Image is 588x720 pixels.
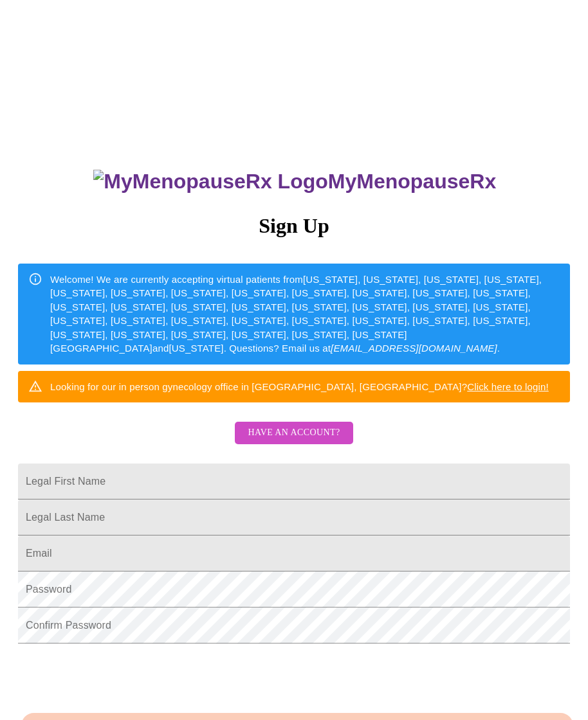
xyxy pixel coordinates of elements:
h3: Sign Up [18,214,570,238]
span: Have an account? [248,425,340,441]
iframe: reCAPTCHA [18,650,214,700]
button: Have an account? [235,422,353,444]
div: Looking for our in person gynecology office in [GEOGRAPHIC_DATA], [GEOGRAPHIC_DATA]? [50,375,549,399]
a: Have an account? [232,436,356,447]
a: Click here to login! [467,381,549,392]
img: MyMenopauseRx Logo [93,170,327,194]
div: Welcome! We are currently accepting virtual patients from [US_STATE], [US_STATE], [US_STATE], [US... [50,267,560,361]
em: [EMAIL_ADDRESS][DOMAIN_NAME] [331,343,497,354]
h3: MyMenopauseRx [20,170,571,194]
